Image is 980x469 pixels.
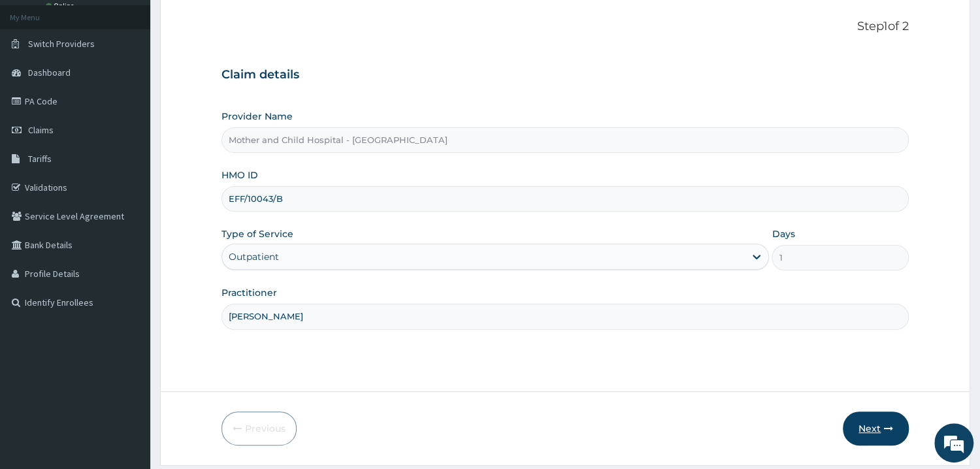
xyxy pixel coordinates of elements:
input: Enter Name [221,304,909,329]
a: Online [46,1,77,10]
p: Step 1 of 2 [221,20,909,34]
span: Tariffs [28,153,52,165]
span: Claims [28,124,54,136]
h3: Claim details [221,68,909,82]
label: Days [772,227,794,240]
label: HMO ID [221,169,258,182]
label: Type of Service [221,227,293,240]
div: Chat with us now [68,73,220,90]
span: We're online! [76,147,180,279]
textarea: Type your message and hit 'Enter' [7,322,249,368]
img: d_794563401_company_1708531726252_794563401 [24,65,53,98]
button: Previous [221,412,297,445]
label: Provider Name [221,110,293,123]
span: Dashboard [28,67,71,78]
div: Outpatient [229,250,279,263]
span: Switch Providers [28,38,95,50]
button: Next [843,412,909,445]
input: Enter HMO ID [221,186,909,212]
div: Minimize live chat window [214,7,246,38]
label: Practitioner [221,286,277,299]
